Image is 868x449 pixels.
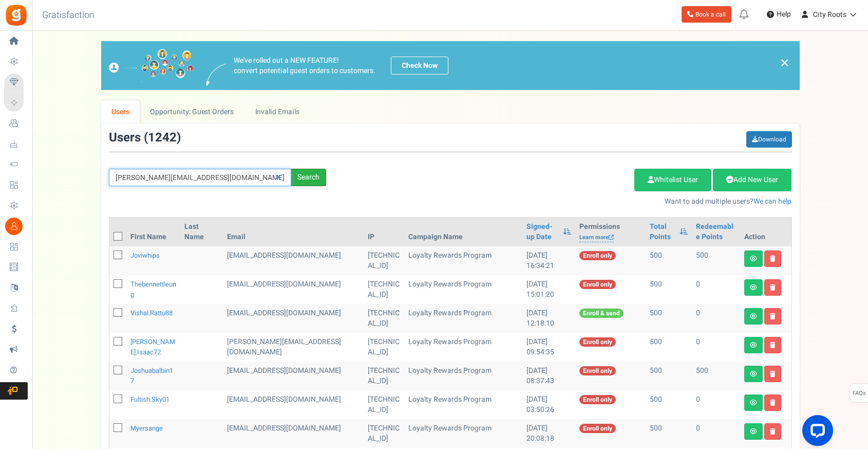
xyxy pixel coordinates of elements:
a: Learn more [579,234,614,242]
p: We've rolled out a NEW FEATURE! convert potential guest orders to customers. [234,56,375,76]
a: joshuabalbin17 [130,366,173,386]
span: FAQs [852,384,866,403]
img: images [109,49,194,82]
td: 0 [692,419,740,448]
a: Download [746,131,792,148]
td: General [223,390,363,419]
td: 500 [692,362,740,390]
td: 500 [646,304,692,333]
a: vishal.rattu88 [130,308,173,318]
td: [TECHNICAL_ID] [364,275,404,304]
a: We can help [753,196,791,207]
span: City Roots [813,9,846,20]
th: Action [740,218,791,246]
a: Users [101,100,140,123]
td: 500 [646,419,692,448]
a: Whitelist User [634,169,711,191]
th: Campaign Name [404,218,522,246]
img: Gratisfaction [5,4,28,27]
a: myersange [130,423,163,433]
i: Delete user [770,256,776,262]
td: [DATE] 12:18:10 [522,304,575,333]
td: 500 [646,275,692,304]
th: Permissions [575,218,646,246]
a: Invalid Emails [244,100,310,123]
td: [DATE] 09:54:35 [522,333,575,362]
i: Delete user [770,400,776,406]
div: Search [291,169,326,186]
i: Delete user [770,342,776,348]
td: [DATE] 20:08:18 [522,419,575,448]
i: View details [750,342,757,348]
td: General [223,275,363,304]
a: Check Now [391,57,448,75]
td: General [223,304,363,333]
td: 0 [692,390,740,419]
a: Reset [270,169,286,187]
td: General [223,333,363,362]
span: Enroll only [579,366,616,375]
td: [TECHNICAL_ID] [364,333,404,362]
td: Loyalty Rewards Program [404,304,522,333]
td: [TECHNICAL_ID] [364,304,404,333]
a: Signed-up Date [526,222,558,242]
td: General [223,362,363,390]
a: × [780,57,789,69]
td: 500 [646,246,692,275]
td: General [223,419,363,448]
span: Enroll only [579,395,616,404]
p: Want to add multiple users? [342,196,792,207]
td: [TECHNICAL_ID] [364,246,404,275]
th: Last Name [180,218,223,246]
span: Help [774,9,791,20]
a: [PERSON_NAME].isaac72 [130,337,175,357]
span: 1242 [148,129,177,147]
a: thebennettleung [130,279,176,299]
i: View details [750,371,757,377]
a: Redeemable Points [696,222,735,242]
th: IP [364,218,404,246]
span: Enroll only [579,251,616,260]
i: Delete user [770,313,776,319]
td: [DATE] 08:37:43 [522,362,575,390]
td: Loyalty Rewards Program [404,419,522,448]
td: Loyalty Rewards Program [404,333,522,362]
h3: Users ( ) [109,131,181,145]
a: Opportunity: Guest Orders [140,100,244,123]
a: fultish.sky01 [130,394,169,404]
i: View details [750,284,757,291]
td: Loyalty Rewards Program [404,362,522,390]
a: Help [763,6,795,23]
a: Total Points [650,222,674,242]
td: Loyalty Rewards Program [404,246,522,275]
a: Add New User [713,169,791,191]
td: [TECHNICAL_ID] [364,390,404,419]
th: First Name [126,218,181,246]
td: 500 [646,362,692,390]
i: View details [750,313,757,319]
td: Loyalty Rewards Program [404,275,522,304]
img: images [206,64,226,86]
td: [DATE] 15:01:20 [522,275,575,304]
i: View details [750,428,757,435]
span: Enroll only [579,337,616,347]
td: Loyalty Rewards Program [404,390,522,419]
a: Book a call [682,6,731,23]
td: 500 [692,246,740,275]
td: [TECHNICAL_ID] [364,362,404,390]
td: [TECHNICAL_ID] [364,419,404,448]
td: 500 [646,390,692,419]
td: 0 [692,304,740,333]
span: Enroll only [579,424,616,433]
th: Email [223,218,363,246]
i: Delete user [770,428,776,435]
a: joviwhips [130,250,160,260]
td: [DATE] 16:34:21 [522,246,575,275]
i: Delete user [770,284,776,291]
td: 500 [646,333,692,362]
td: 0 [692,333,740,362]
i: View details [750,400,757,406]
input: Search by email or name [109,169,291,186]
td: [DATE] 03:50:26 [522,390,575,419]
